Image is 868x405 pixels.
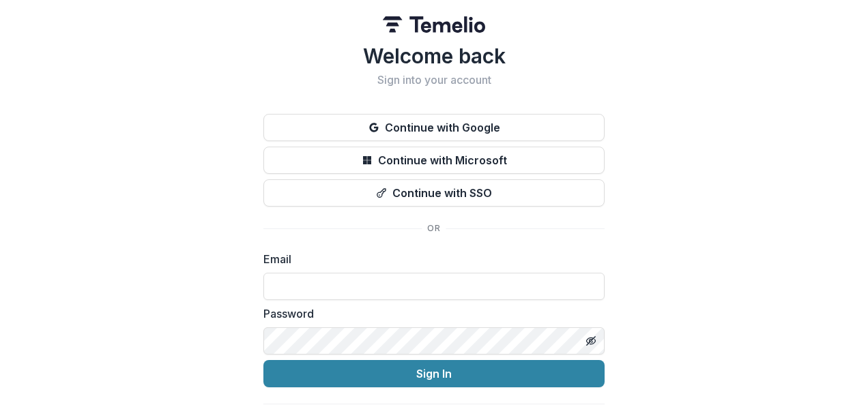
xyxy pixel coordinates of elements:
button: Continue with Google [263,114,605,141]
button: Toggle password visibility [580,330,602,352]
label: Password [263,305,596,322]
button: Sign In [263,360,605,387]
h1: Welcome back [263,44,605,68]
button: Continue with Microsoft [263,147,605,174]
label: Email [263,251,596,267]
img: Temelio [383,16,485,33]
h2: Sign into your account [263,74,605,87]
button: Continue with SSO [263,179,605,207]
